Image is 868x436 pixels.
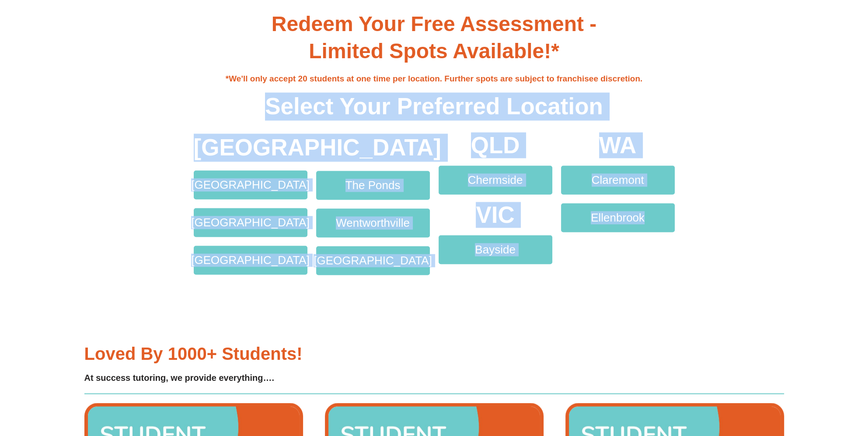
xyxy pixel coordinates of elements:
h4: [GEOGRAPHIC_DATA] [194,134,307,162]
span: Wentworthville [336,217,410,229]
a: [GEOGRAPHIC_DATA] [194,208,307,237]
a: [GEOGRAPHIC_DATA] [194,170,307,199]
h3: Redeem Your Free Assessment - Limited Spots Available!* [185,11,683,65]
a: Chermside [439,165,552,194]
h3: Loved by 1000+ students! [84,345,428,362]
span: [GEOGRAPHIC_DATA] [191,179,310,190]
a: [GEOGRAPHIC_DATA] [316,246,430,275]
a: Claremont [561,165,675,194]
a: Ellenbrook [561,203,675,232]
a: The Ponds [316,171,430,200]
span: Ellenbrook [591,212,645,223]
h4: *We'll only accept 20 students at one time per location. Further spots are subject to franchisee ... [185,74,683,84]
a: [GEOGRAPHIC_DATA] [194,246,307,274]
iframe: Chat Widget [824,394,868,436]
span: Bayside [475,244,516,255]
span: [GEOGRAPHIC_DATA] [191,254,310,266]
span: [GEOGRAPHIC_DATA] [191,217,310,228]
a: Wentworthville [316,208,430,237]
b: Select Your Preferred Location [265,93,603,119]
span: Chermside [468,174,523,186]
h4: At success tutoring, we provide everything…. [84,371,428,384]
a: Bayside [439,235,552,264]
p: WA [561,134,675,157]
p: QLD [439,134,552,157]
p: VIC [439,203,552,226]
span: The Ponds [345,179,401,191]
span: Claremont [592,174,644,186]
span: [GEOGRAPHIC_DATA] [314,255,432,266]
